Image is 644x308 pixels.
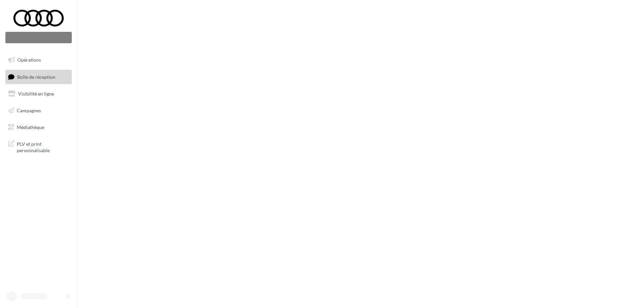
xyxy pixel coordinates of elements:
span: Boîte de réception [17,74,55,79]
span: Opérations [17,57,41,63]
a: Médiathèque [4,120,73,134]
span: Médiathèque [17,124,44,130]
span: Visibilité en ligne [18,91,54,97]
a: Visibilité en ligne [4,87,73,101]
span: PLV et print personnalisable [17,139,69,154]
a: PLV et print personnalisable [4,137,73,157]
a: Campagnes [4,104,73,118]
a: Boîte de réception [4,70,73,84]
a: Opérations [4,53,73,67]
div: Nouvelle campagne [5,32,72,43]
span: Campagnes [17,108,41,113]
